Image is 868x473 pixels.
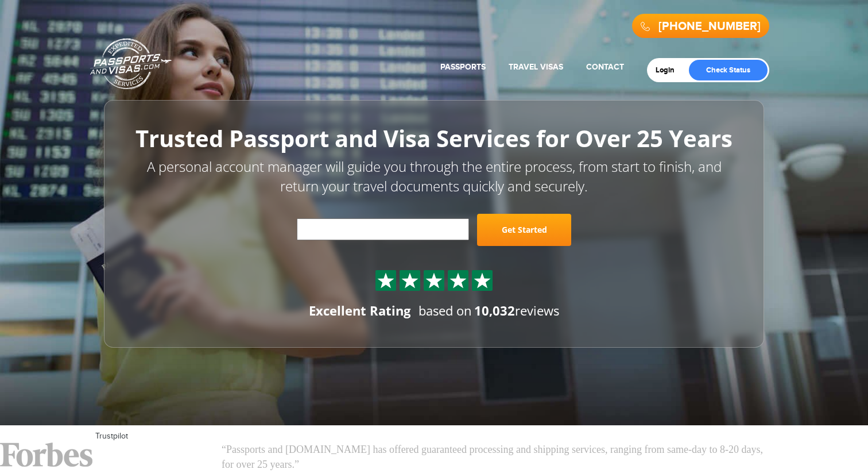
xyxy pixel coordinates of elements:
[449,272,467,289] img: Sprite St
[689,60,768,80] a: Check Status
[474,272,491,289] img: Sprite St
[425,272,443,289] img: Sprite St
[474,302,559,319] span: reviews
[474,302,515,319] strong: 10,032
[418,302,472,319] span: based on
[309,302,410,320] div: Excellent Rating
[95,432,128,441] a: Trustpilot
[377,272,394,289] img: Sprite St
[130,157,738,197] p: A personal account manager will guide you through the entire process, from start to finish, and r...
[586,62,624,72] a: Contact
[509,62,563,72] a: Travel Visas
[130,126,738,151] h1: Trusted Passport and Visa Services for Over 25 Years
[440,62,486,72] a: Passports
[658,20,761,33] a: [PHONE_NUMBER]
[90,38,172,90] a: Passports & [DOMAIN_NAME]
[401,272,418,289] img: Sprite St
[477,214,571,246] a: Get Started
[656,66,683,75] a: Login
[222,443,773,472] p: “Passports and [DOMAIN_NAME] has offered guaranteed processing and shipping services, ranging fro...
